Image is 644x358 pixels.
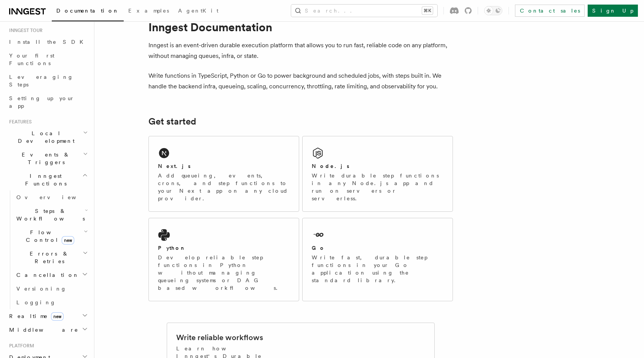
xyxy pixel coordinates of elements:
a: Documentation [52,2,124,21]
p: Develop reliable step functions in Python without managing queueing systems or DAG based workflows. [158,254,290,292]
span: Flow Control [13,229,84,244]
button: Errors & Retries [13,247,89,268]
p: Add queueing, events, crons, and step functions to your Next app on any cloud provider. [158,172,290,202]
a: Versioning [13,282,89,296]
span: Leveraging Steps [9,74,73,88]
span: Documentation [56,8,119,14]
span: AgentKit [178,8,218,14]
button: Realtimenew [6,309,89,323]
span: Middleware [6,326,78,334]
p: Write fast, durable step functions in your Go application using the standard library. [312,254,443,284]
span: new [51,312,64,321]
a: GoWrite fast, durable step functions in your Go application using the standard library. [302,218,453,301]
span: Logging [16,299,56,305]
span: Setting up your app [9,95,75,109]
button: Cancellation [13,268,89,282]
span: Install the SDK [9,39,88,45]
button: Toggle dark mode [484,6,502,15]
span: Cancellation [13,271,79,279]
a: Contact sales [515,5,585,17]
a: Leveraging Steps [6,70,89,91]
a: Logging [13,296,89,309]
h2: Node.js [312,162,349,170]
span: Features [6,119,32,125]
a: Next.jsAdd queueing, events, crons, and step functions to your Next app on any cloud provider. [148,136,299,212]
h2: Next.js [158,162,191,170]
a: Get started [148,116,196,127]
span: Local Development [6,129,83,145]
span: Inngest tour [6,27,43,34]
button: Middleware [6,323,89,337]
span: Platform [6,343,34,349]
span: Errors & Retries [13,250,83,265]
span: Steps & Workflows [13,207,85,222]
span: Events & Triggers [6,151,83,166]
span: Versioning [16,286,67,292]
span: Overview [16,194,95,200]
h2: Go [312,244,325,252]
button: Events & Triggers [6,148,89,169]
kbd: ⌘K [422,7,433,14]
p: Write durable step functions in any Node.js app and run on servers or serverless. [312,172,443,202]
span: new [62,236,74,245]
p: Inngest is an event-driven durable execution platform that allows you to run fast, reliable code ... [148,40,453,61]
button: Search...⌘K [291,5,437,17]
button: Steps & Workflows [13,204,89,225]
button: Inngest Functions [6,169,89,190]
button: Flow Controlnew [13,225,89,247]
a: Your first Functions [6,49,89,70]
span: Your first Functions [9,53,54,66]
span: Realtime [6,312,64,320]
a: AgentKit [174,2,223,21]
a: Examples [124,2,174,21]
button: Local Development [6,126,89,148]
span: Examples [128,8,169,14]
a: Setting up your app [6,91,89,113]
h2: Write reliable workflows [176,332,263,343]
p: Write functions in TypeScript, Python or Go to power background and scheduled jobs, with steps bu... [148,70,453,92]
a: Install the SDK [6,35,89,49]
a: Sign Up [588,5,638,17]
a: Node.jsWrite durable step functions in any Node.js app and run on servers or serverless. [302,136,453,212]
h1: Inngest Documentation [148,20,453,34]
a: Overview [13,190,89,204]
a: PythonDevelop reliable step functions in Python without managing queueing systems or DAG based wo... [148,218,299,301]
div: Inngest Functions [6,190,89,309]
span: Inngest Functions [6,172,82,187]
h2: Python [158,244,186,252]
